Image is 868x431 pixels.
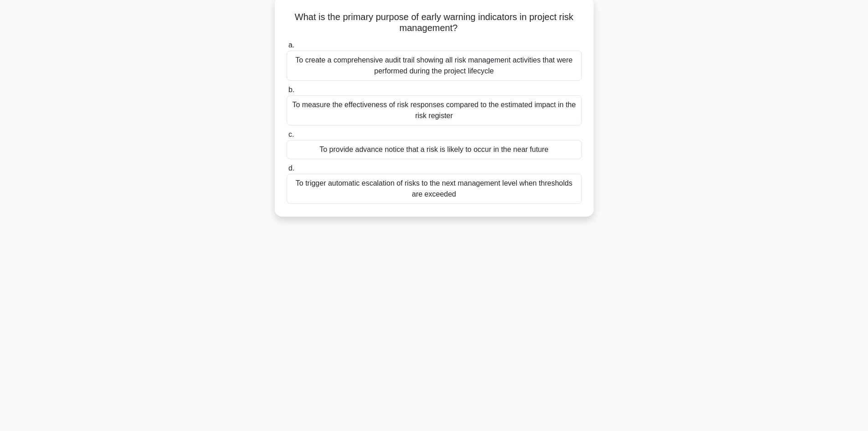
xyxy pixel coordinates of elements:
[286,11,583,34] h5: What is the primary purpose of early warning indicators in project risk management?
[287,140,582,159] div: To provide advance notice that a risk is likely to occur in the near future
[287,51,582,81] div: To create a comprehensive audit trail showing all risk management activities that were performed ...
[288,86,294,93] span: b.
[287,95,582,125] div: To measure the effectiveness of risk responses compared to the estimated impact in the risk register
[288,164,294,172] span: d.
[288,41,294,49] span: a.
[287,174,582,204] div: To trigger automatic escalation of risks to the next management level when thresholds are exceeded
[288,130,294,138] span: c.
